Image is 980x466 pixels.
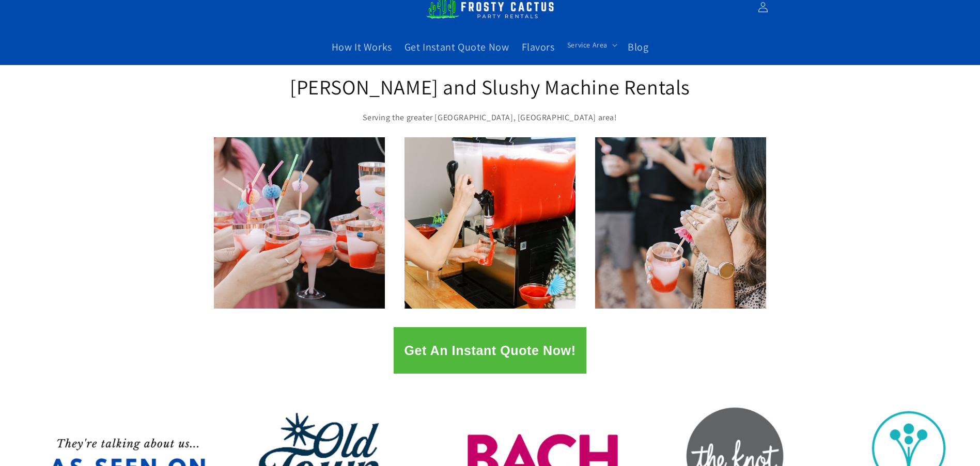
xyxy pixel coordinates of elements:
[398,34,516,60] a: Get Instant Quote Now
[394,327,586,374] button: Get An Instant Quote Now!
[516,34,561,60] a: Flavors
[332,40,392,54] span: How It Works
[289,110,692,125] p: Serving the greater [GEOGRAPHIC_DATA], [GEOGRAPHIC_DATA] area!
[561,34,621,56] summary: Service Area
[289,73,692,100] h2: [PERSON_NAME] and Slushy Machine Rentals
[628,40,648,54] span: Blog
[567,40,608,50] span: Service Area
[325,34,398,60] a: How It Works
[405,40,509,54] span: Get Instant Quote Now
[522,40,555,54] span: Flavors
[621,34,655,60] a: Blog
